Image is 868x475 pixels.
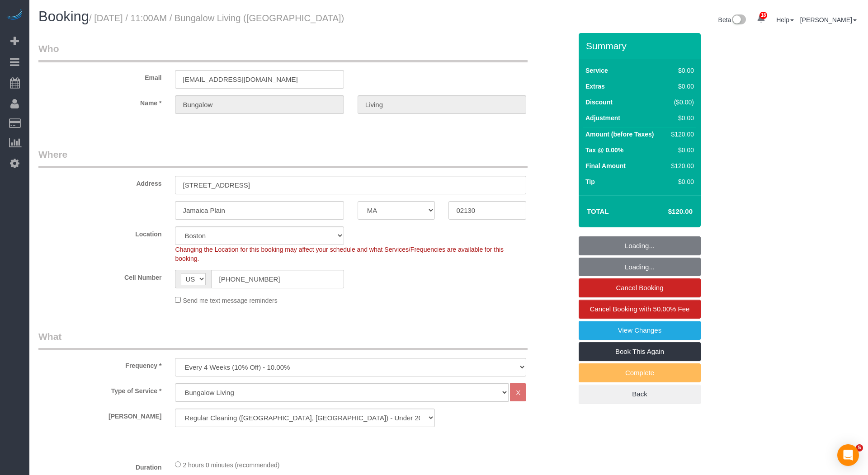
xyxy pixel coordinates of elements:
[752,9,770,29] a: 18
[718,16,746,24] a: Beta
[579,321,701,340] a: View Changes
[585,161,626,170] label: Final Amount
[668,130,694,139] div: $120.00
[579,300,701,319] a: Cancel Booking with 50.00% Fee
[668,146,694,155] div: $0.00
[585,130,654,139] label: Amount (before Taxes)
[587,207,609,215] strong: Total
[211,270,344,288] input: Cell Number
[776,16,794,24] a: Help
[586,41,696,51] h3: Summary
[32,176,168,188] label: Address
[32,383,168,395] label: Type of Service *
[579,385,701,404] a: Back
[668,113,694,122] div: $0.00
[38,148,528,168] legend: Where
[585,177,595,186] label: Tip
[641,208,693,216] h4: $120.00
[183,297,277,304] span: Send me text message reminders
[856,444,863,451] span: 5
[668,177,694,186] div: $0.00
[837,444,859,466] div: Open Intercom Messenger
[38,42,528,62] legend: Who
[668,82,694,91] div: $0.00
[731,14,746,26] img: New interface
[32,270,168,282] label: Cell Number
[175,201,344,220] input: City
[590,305,690,313] span: Cancel Booking with 50.00% Fee
[358,95,526,114] input: Last Name
[585,146,623,155] label: Tax @ 0.00%
[175,70,344,89] input: Email
[175,246,504,262] span: Changing the Location for this booking may affect your schedule and what Services/Frequencies are...
[38,330,528,350] legend: What
[183,461,279,469] span: 2 hours 0 minutes (recommended)
[585,98,613,107] label: Discount
[585,66,608,75] label: Service
[448,201,526,220] input: Zip Code
[32,358,168,370] label: Frequency *
[5,9,24,22] img: Automaid Logo
[585,82,605,91] label: Extras
[579,342,701,361] a: Book This Again
[800,16,857,24] a: [PERSON_NAME]
[585,113,620,122] label: Adjustment
[668,98,694,107] div: ($0.00)
[175,95,344,114] input: First Name
[38,9,89,24] span: Booking
[759,12,767,19] span: 18
[32,460,168,472] label: Duration
[89,13,344,23] small: / [DATE] / 11:00AM / Bungalow Living ([GEOGRAPHIC_DATA])
[32,95,168,108] label: Name *
[668,66,694,75] div: $0.00
[32,226,168,239] label: Location
[579,278,701,297] a: Cancel Booking
[668,161,694,170] div: $120.00
[32,409,168,421] label: [PERSON_NAME]
[32,70,168,82] label: Email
